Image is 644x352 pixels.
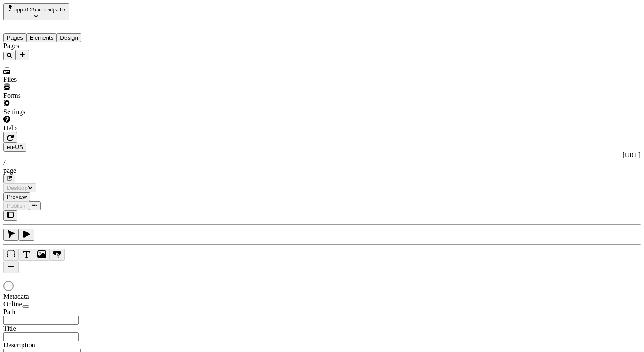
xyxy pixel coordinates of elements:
button: Box [3,249,19,261]
button: Select site [3,3,69,20]
button: Elements [26,33,57,42]
button: Design [57,33,81,42]
button: Text [19,249,34,261]
button: Publish [3,201,29,210]
div: Pages [3,42,106,50]
span: app-0.25.x-nextjs-15 [14,6,66,13]
button: Open locale picker [3,143,26,152]
span: Title [3,325,16,332]
button: Pages [3,33,26,42]
span: Online [3,300,22,308]
div: Settings [3,108,106,116]
span: Desktop [7,185,28,191]
div: Metadata [3,293,106,300]
span: en-US [7,144,23,150]
button: Button [49,249,65,261]
div: / [3,159,641,167]
button: Image [34,249,49,261]
span: Description [3,341,35,349]
span: Publish [7,203,26,209]
button: Preview [3,192,30,201]
div: [URL] [3,152,641,159]
button: Add new [15,50,29,60]
span: Path [3,308,15,315]
div: page [3,167,641,175]
div: Help [3,124,106,132]
span: Preview [7,194,27,200]
div: Files [3,76,106,83]
div: Forms [3,92,106,100]
button: Desktop [3,183,36,192]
